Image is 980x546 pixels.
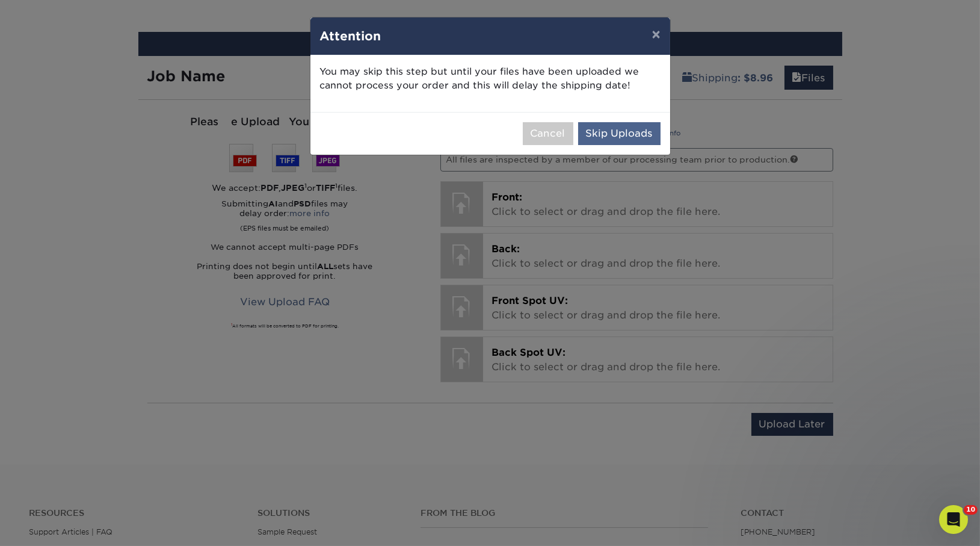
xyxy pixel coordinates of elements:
[320,65,661,93] p: You may skip this step but until your files have been uploaded we cannot process your order and t...
[578,122,661,145] button: Skip Uploads
[642,17,670,51] button: ×
[939,505,968,534] iframe: Intercom live chat
[523,122,573,145] button: Cancel
[320,27,661,45] h4: Attention
[964,505,978,515] span: 10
